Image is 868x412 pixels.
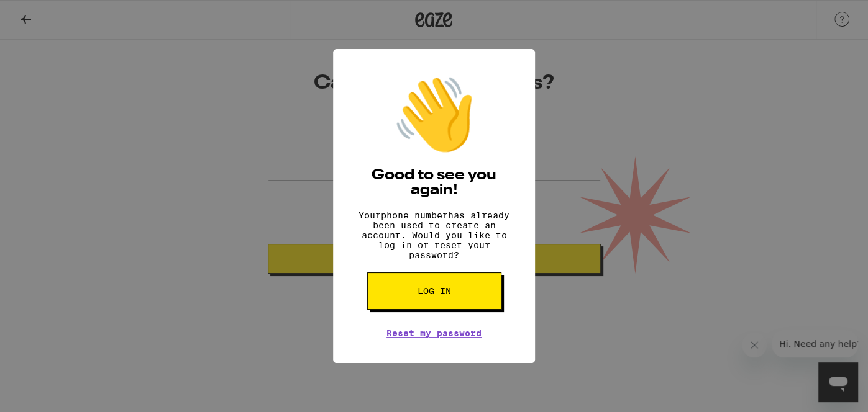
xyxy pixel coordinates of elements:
h2: Good to see you again! [352,168,516,198]
button: Log in [367,272,501,310]
span: Hi. Need any help? [7,9,89,19]
a: Reset my password [386,328,482,338]
div: 👋 [391,74,478,156]
span: Log in [418,287,451,295]
p: Your phone number has already been used to create an account. Would you like to log in or reset y... [352,210,516,260]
